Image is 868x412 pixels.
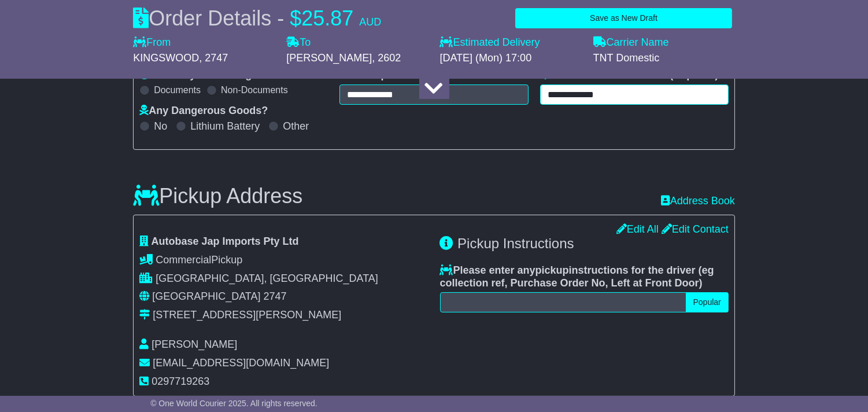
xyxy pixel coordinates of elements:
label: From [133,36,171,49]
span: [GEOGRAPHIC_DATA] [152,290,260,302]
button: Popular [686,292,729,312]
div: [STREET_ADDRESS][PERSON_NAME] [153,309,341,322]
label: Estimated Delivery [439,36,581,49]
label: No [154,120,167,133]
span: [EMAIL_ADDRESS][DOMAIN_NAME] [153,357,329,369]
span: [GEOGRAPHIC_DATA], [GEOGRAPHIC_DATA] [156,273,378,284]
span: 2747 [264,290,287,302]
span: , 2602 [372,52,401,64]
span: Autobase Jap Imports Pty Ltd [152,236,299,247]
label: Lithium Battery [190,120,260,133]
span: , 2747 [199,52,228,64]
span: $ [290,6,301,30]
a: Address Book [661,195,735,208]
label: Carrier Name [593,36,669,49]
span: 0297719263 [152,376,209,387]
span: © One World Courier 2025. All rights reserved. [150,399,317,408]
label: Please enter any instructions for the driver ( ) [440,264,729,289]
label: Any Dangerous Goods? [139,105,268,117]
span: AUD [359,16,381,28]
span: Pickup Instructions [457,236,574,251]
h3: Pickup Address [133,185,302,208]
a: Edit Contact [662,223,729,235]
span: 25.87 [301,6,353,30]
div: [DATE] (Mon) 17:00 [439,52,581,65]
span: pickup [535,264,569,276]
span: Commercial [156,254,211,266]
a: Edit All [616,223,659,235]
div: Order Details - [133,6,381,31]
label: Other [283,120,309,133]
span: [PERSON_NAME] [286,52,372,64]
div: TNT Domestic [593,52,735,65]
label: To [286,36,311,49]
span: [PERSON_NAME] [152,339,237,350]
div: Pickup [139,254,428,267]
button: Save as New Draft [515,8,732,28]
span: KINGSWOOD [133,52,199,64]
span: eg collection ref, Purchase Order No, Left at Front Door [440,264,714,289]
